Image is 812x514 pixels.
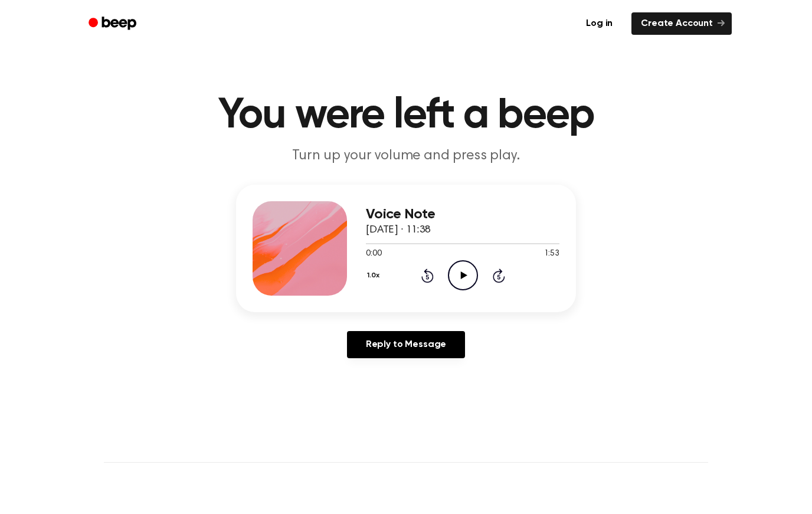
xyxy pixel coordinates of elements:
[179,146,633,166] p: Turn up your volume and press play.
[366,225,431,235] span: [DATE] · 11:38
[631,12,732,35] a: Create Account
[366,248,381,260] span: 0:00
[366,266,384,286] button: 1.0x
[104,94,708,137] h1: You were left a beep
[347,331,465,358] a: Reply to Message
[574,10,624,37] a: Log in
[80,12,147,35] a: Beep
[544,248,559,260] span: 1:53
[366,207,559,222] h3: Voice Note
